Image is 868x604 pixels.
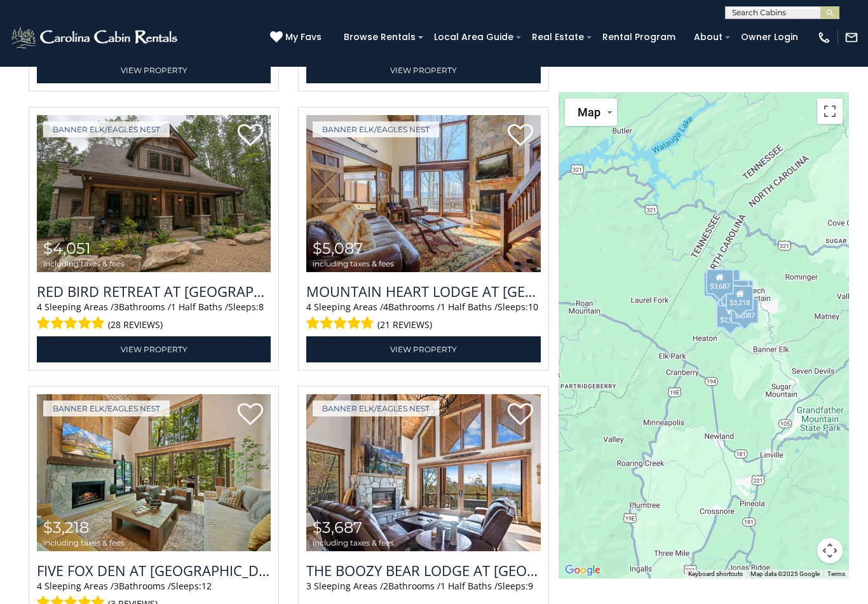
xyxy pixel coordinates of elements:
[715,303,743,328] div: $3,576
[43,539,125,547] span: including taxes & fees
[10,25,181,50] img: White-1-2.png
[306,57,540,83] a: View Property
[37,282,271,301] a: Red Bird Retreat at [GEOGRAPHIC_DATA]
[306,115,540,272] a: Mountain Heart Lodge at Eagles Nest $5,087 including taxes & fees
[43,259,125,268] span: including taxes & fees
[706,269,734,294] div: $3,687
[726,285,754,311] div: $3,218
[306,282,540,301] h3: Mountain Heart Lodge at Eagles Nest
[703,271,731,296] div: $6,137
[37,57,271,83] a: View Property
[578,106,600,119] span: Map
[114,580,119,592] span: 3
[43,121,170,137] a: Banner Elk/Eagles Nest
[37,394,271,551] img: Five Fox Den at Eagles Nest
[383,301,388,313] span: 4
[735,27,804,47] a: Owner Login
[37,282,271,301] h3: Red Bird Retreat at Eagles Nest
[306,115,540,272] img: Mountain Heart Lodge at Eagles Nest
[306,561,540,580] a: The Boozy Bear Lodge at [GEOGRAPHIC_DATA]
[440,301,498,313] span: 1 Half Baths /
[306,336,540,362] a: View Property
[377,317,432,333] span: (21 reviews)
[827,570,845,577] a: Terms (opens in new tab)
[508,123,533,149] a: Add to favorites
[259,301,264,313] span: 8
[306,561,540,580] h3: The Boozy Bear Lodge at Eagles Nest
[306,580,311,592] span: 3
[688,27,729,47] a: About
[313,121,439,137] a: Banner Elk/Eagles Nest
[844,31,858,45] img: mail-regular-white.png
[428,27,520,47] a: Local Area Guide
[337,27,422,47] a: Browse Rentals
[313,539,394,547] span: including taxes & fees
[43,518,89,537] span: $3,218
[37,115,271,272] a: Red Bird Retreat at Eagles Nest $4,051 including taxes & fees
[37,115,271,272] img: Red Bird Retreat at Eagles Nest
[37,336,271,362] a: View Property
[306,301,540,333] div: Sleeping Areas / Bathrooms / Sleeps:
[201,580,212,592] span: 12
[688,570,743,579] button: Keyboard shortcuts
[750,570,820,577] span: Map data ©2025 Google
[313,239,363,257] span: $5,087
[717,302,745,327] div: $2,996
[306,282,540,301] a: Mountain Heart Lodge at [GEOGRAPHIC_DATA]
[37,561,271,580] a: Five Fox Den at [GEOGRAPHIC_DATA]
[108,317,163,333] span: (28 reviews)
[817,538,843,563] button: Map camera controls
[306,394,540,551] a: The Boozy Bear Lodge at Eagles Nest $3,687 including taxes & fees
[270,31,325,45] a: My Favs
[440,580,498,592] span: 1 Half Baths /
[43,239,91,257] span: $4,051
[383,580,388,592] span: 2
[37,580,42,592] span: 4
[238,123,263,149] a: Add to favorites
[526,27,590,47] a: Real Estate
[562,562,604,579] img: Google
[43,401,170,416] a: Banner Elk/Eagles Nest
[726,279,754,305] div: $3,263
[508,402,533,429] a: Add to favorites
[313,401,439,416] a: Banner Elk/Eagles Nest
[37,301,42,313] span: 4
[565,99,617,126] button: Change map style
[114,301,119,313] span: 3
[37,394,271,551] a: Five Fox Den at Eagles Nest $3,218 including taxes & fees
[313,259,394,268] span: including taxes & fees
[817,99,843,124] button: Toggle fullscreen view
[285,31,322,44] span: My Favs
[238,402,263,429] a: Add to favorites
[313,518,362,537] span: $3,687
[306,394,540,551] img: The Boozy Bear Lodge at Eagles Nest
[171,301,228,313] span: 1 Half Baths /
[721,280,749,305] div: $4,051
[562,562,604,579] a: Open this area in Google Maps (opens a new window)
[37,561,271,580] h3: Five Fox Den at Eagles Nest
[596,27,682,47] a: Rental Program
[528,301,538,313] span: 10
[306,301,311,313] span: 4
[37,301,271,333] div: Sleeping Areas / Bathrooms / Sleeps:
[817,31,831,45] img: phone-regular-white.png
[528,580,533,592] span: 9
[731,298,759,324] div: $5,087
